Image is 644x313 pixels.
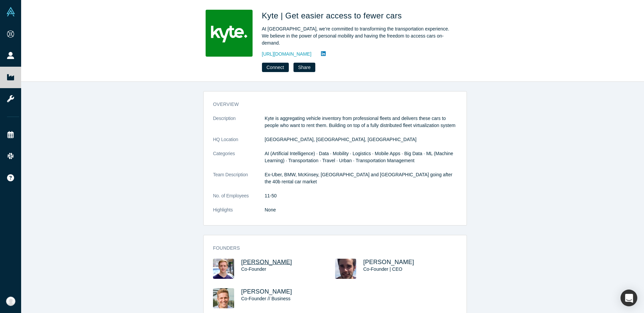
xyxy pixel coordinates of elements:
[213,101,448,108] h3: overview
[6,7,15,16] img: Alchemist Vault Logo
[213,192,265,206] dt: No. of Employees
[265,171,457,185] p: Ex-Uber, BMW, McKinsey, [GEOGRAPHIC_DATA] and [GEOGRAPHIC_DATA] going after the 40b rental car ma...
[265,151,453,163] span: AI (Artificial Intelligence) · Data · Mobility · Logistics · Mobile Apps · Big Data · ML (Machine...
[265,206,457,213] p: None
[363,266,402,272] span: Co-Founder | CEO
[265,192,457,199] dd: 11-50
[262,51,312,58] a: [URL][DOMAIN_NAME]
[293,63,315,72] button: Share
[213,206,265,221] dt: Highlights
[265,136,457,143] dd: [GEOGRAPHIC_DATA], [GEOGRAPHIC_DATA], [GEOGRAPHIC_DATA]
[262,11,404,20] span: Kyte | Get easier access to fewer cars
[213,288,234,308] img: Ludwig Schönack's Profile Image
[213,115,265,136] dt: Description
[6,297,15,306] img: Suhan Lee's Account
[262,63,289,72] button: Connect
[241,296,290,301] span: Co-Founder // Business
[265,115,457,129] p: Kyte is aggregating vehicle inventory from professional fleets and delivers these cars to people ...
[241,266,266,272] span: Co-Founder
[363,259,414,265] a: [PERSON_NAME]
[241,288,292,295] a: [PERSON_NAME]
[262,25,450,47] div: At [GEOGRAPHIC_DATA], we’re committed to transforming the transportation experience. We believe i...
[213,259,234,279] img: Francesco Wiedemann's Profile Image
[213,150,265,171] dt: Categories
[213,171,265,192] dt: Team Description
[206,10,253,57] img: Kyte | Get easier access to fewer cars's Logo
[213,136,265,150] dt: HQ Location
[241,259,292,265] a: [PERSON_NAME]
[335,259,356,279] img: Nikolaus Volk's Profile Image
[213,245,448,252] h3: Founders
